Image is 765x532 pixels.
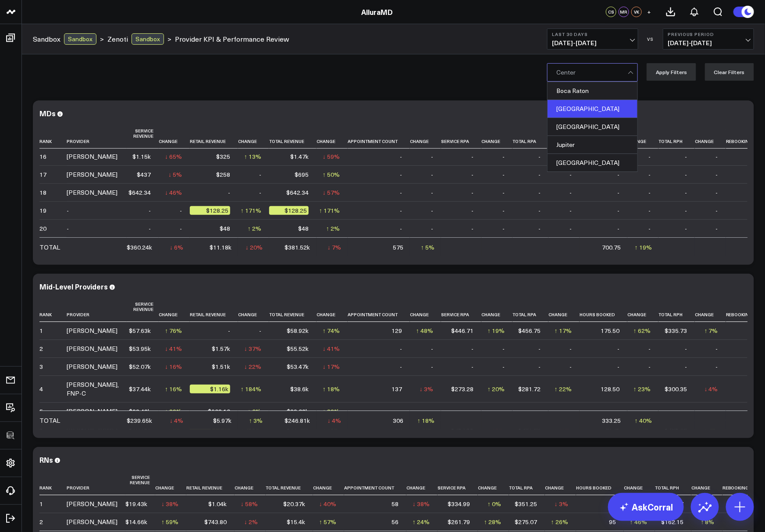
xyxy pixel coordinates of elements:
div: - [431,407,433,416]
div: $5.97k [213,416,231,425]
div: - [538,152,541,161]
div: $446.71 [451,326,473,335]
div: ↑ 3% [249,416,263,425]
div: [PERSON_NAME] [67,152,117,161]
div: ↓ 59% [323,152,340,161]
th: Change [313,470,344,495]
div: Mid-Level Providers [39,282,108,291]
div: TOTAL [39,243,60,252]
th: Change [627,297,658,322]
div: - [502,407,505,416]
div: $20.37k [283,500,305,508]
th: Total Rph [655,470,691,495]
div: [PERSON_NAME] [67,344,117,353]
div: - [400,152,402,161]
th: Total Rpa [512,297,548,322]
div: - [716,407,718,416]
div: $53.47k [287,362,309,371]
div: 19 [39,206,46,215]
div: ↑ 28% [323,407,340,416]
th: Change [238,124,269,149]
div: $58.92k [287,326,309,335]
div: 58 [391,500,399,508]
div: - [400,188,402,197]
div: $437 [137,170,151,179]
div: - [648,170,651,179]
div: VS [643,36,658,42]
div: - [431,188,433,197]
div: - [617,344,619,353]
button: Apply Filters [647,63,696,81]
div: ↓ 4% [327,416,341,425]
div: - [67,224,69,233]
th: Change [410,297,441,322]
div: ↑ 23% [633,385,651,393]
div: - [569,206,572,215]
div: [PERSON_NAME] [67,170,117,179]
div: - [648,407,651,416]
div: 129 [391,326,402,335]
div: - [569,344,572,353]
div: - [538,344,541,353]
div: - [685,407,687,416]
div: - [685,152,687,161]
div: - [502,344,505,353]
div: ↑ 171% [319,206,340,215]
div: - [648,362,651,371]
div: ↑ 5% [421,243,434,252]
div: - [471,206,473,215]
div: ↑ 20% [487,385,505,393]
div: $28.42k [129,407,151,416]
div: - [259,188,261,197]
div: $53.95k [129,344,151,353]
th: Total Rpa [509,470,545,495]
div: [PERSON_NAME] [67,188,117,197]
th: Hours Booked [576,470,624,495]
div: ↓ 57% [323,188,340,197]
div: - [502,224,505,233]
div: [PERSON_NAME] [67,500,117,508]
div: $239.65k [127,416,152,425]
div: ↓ 4% [170,416,183,425]
th: Hours Booked [580,297,627,322]
div: 1 [39,500,43,508]
div: - [569,407,572,416]
div: - [569,224,572,233]
div: $55.52k [287,344,309,353]
th: Retail Revenue [190,297,238,322]
div: TOTAL [39,416,60,425]
th: Change [478,470,509,495]
th: Change [481,124,512,149]
div: - [617,170,619,179]
div: - [716,224,718,233]
th: Service Revenue [127,297,159,322]
th: Rank [39,470,67,495]
div: 333.25 [602,416,621,425]
div: $334.99 [448,500,470,508]
div: ↑ 0% [487,500,501,508]
th: Rank [39,297,67,322]
th: Total Revenue [269,297,317,322]
div: ↑ 74% [323,326,340,335]
button: Previous Period[DATE]-[DATE] [663,29,754,50]
div: 575 [393,243,403,252]
th: Change [695,124,726,149]
div: > [107,33,171,45]
div: Jupiter [548,136,637,154]
th: Rank [39,124,67,149]
div: ↓ 41% [165,344,182,353]
div: 137 [391,385,402,393]
div: - [471,170,473,179]
div: - [400,224,402,233]
div: 17 [39,170,46,179]
th: Change [235,470,266,495]
th: Change [159,124,190,149]
div: ↑ 48% [416,326,433,335]
div: 3 [39,362,43,371]
div: - [617,224,619,233]
th: Service Rpa [438,470,478,495]
div: $273.28 [451,385,473,393]
div: ↑ 7% [705,326,718,335]
div: $300.35 [665,385,687,393]
div: [PERSON_NAME] [67,326,117,335]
